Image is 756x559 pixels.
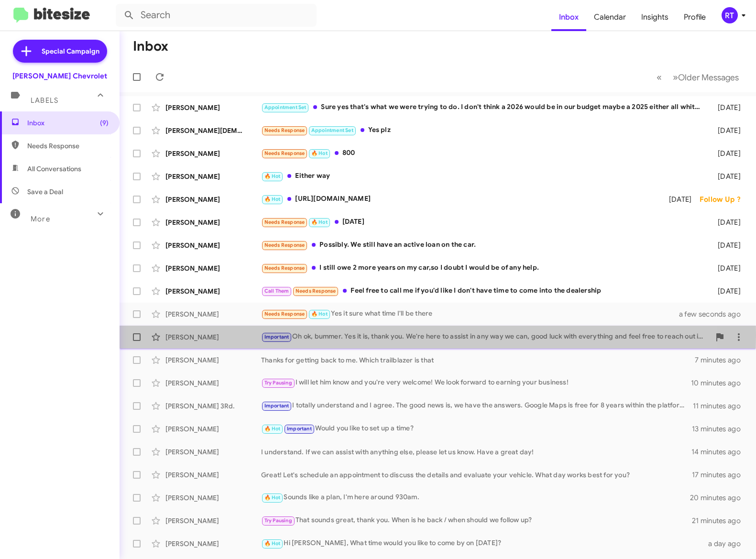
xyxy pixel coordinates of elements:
[165,447,261,457] div: [PERSON_NAME]
[657,71,662,83] span: «
[165,516,261,526] div: [PERSON_NAME]
[695,355,748,365] div: 7 minutes ago
[692,470,748,480] div: 17 minutes ago
[551,3,586,31] a: Inbox
[27,141,109,151] span: Needs Response
[165,493,261,503] div: [PERSON_NAME]
[705,241,748,250] div: [DATE]
[264,173,281,179] span: 🔥 Hot
[722,7,738,23] div: RT
[651,67,668,87] button: Previous
[165,103,261,112] div: [PERSON_NAME]
[264,127,305,133] span: Needs Response
[705,218,748,227] div: [DATE]
[264,196,281,202] span: 🔥 Hot
[27,118,109,128] span: Inbox
[705,539,748,548] div: a day ago
[261,263,705,274] div: I still owe 2 more years on my car,so I doubt I would be of any help.
[264,380,292,386] span: Try Pausing
[676,3,713,31] span: Profile
[31,215,50,223] span: More
[133,39,168,54] h1: Inbox
[264,334,289,340] span: Important
[261,217,705,228] div: [DATE]
[634,3,676,31] a: Insights
[261,447,691,457] div: I understand. If we can assist with anything else, please let us know. Have a great day!
[165,263,261,273] div: [PERSON_NAME]
[264,265,305,271] span: Needs Response
[165,309,261,319] div: [PERSON_NAME]
[261,377,691,388] div: I will let him know and you're very welcome! We look forward to earning your business!
[311,311,328,317] span: 🔥 Hot
[27,164,81,174] span: All Conversations
[261,470,692,480] div: Great! Let's schedule an appointment to discuss the details and evaluate your vehicle. What day w...
[264,288,289,294] span: Call Them
[165,470,261,480] div: [PERSON_NAME]
[261,331,710,342] div: Oh ok, bummer. Yes it is, thank you. We're here to assist in any way we can, good luck with every...
[261,171,705,182] div: Either way
[691,378,748,388] div: 10 minutes ago
[678,72,739,83] span: Older Messages
[264,403,289,409] span: Important
[264,311,305,317] span: Needs Response
[261,194,660,205] div: [URL][DOMAIN_NAME]
[705,263,748,273] div: [DATE]
[287,426,312,432] span: Important
[264,426,281,432] span: 🔥 Hot
[261,102,705,113] div: Sure yes that's what we were trying to do. I don't think a 2026 would be in our budget maybe a 20...
[264,517,292,524] span: Try Pausing
[692,424,748,434] div: 13 minutes ago
[261,308,691,319] div: Yes it sure what time I'll be there
[42,46,99,56] span: Special Campaign
[261,515,692,526] div: That sounds great, thank you. When is he back / when should we follow up?
[705,286,748,296] div: [DATE]
[651,67,745,87] nav: Page navigation example
[311,219,328,225] span: 🔥 Hot
[705,126,748,135] div: [DATE]
[165,149,261,158] div: [PERSON_NAME]
[264,242,305,248] span: Needs Response
[165,195,261,204] div: [PERSON_NAME]
[692,516,748,526] div: 21 minutes ago
[660,195,700,204] div: [DATE]
[261,538,705,549] div: Hi [PERSON_NAME], What time would you like to come by on [DATE]?
[311,150,328,156] span: 🔥 Hot
[261,148,705,159] div: 800
[296,288,336,294] span: Needs Response
[264,150,305,156] span: Needs Response
[261,125,705,136] div: Yes plz
[261,492,691,503] div: Sounds like a plan, I'm here around 930am.
[116,4,317,27] input: Search
[27,187,63,197] span: Save a Deal
[691,493,748,503] div: 20 minutes ago
[264,104,307,110] span: Appointment Set
[261,240,705,251] div: Possibly. We still have an active loan on the car.
[261,423,692,434] div: Would you like to set up a time?
[165,401,261,411] div: [PERSON_NAME] 3Rd.
[705,103,748,112] div: [DATE]
[165,355,261,365] div: [PERSON_NAME]
[705,172,748,181] div: [DATE]
[264,494,281,501] span: 🔥 Hot
[261,285,705,296] div: Feel free to call me if you'd like I don't have time to come into the dealership
[165,126,261,135] div: [PERSON_NAME][DEMOGRAPHIC_DATA]
[13,40,107,63] a: Special Campaign
[261,400,693,411] div: I totally understand and I agree. The good news is, we have the answers. Google Maps is free for ...
[165,539,261,548] div: [PERSON_NAME]
[693,401,748,411] div: 11 minutes ago
[700,195,748,204] div: Follow Up ?
[691,309,748,319] div: a few seconds ago
[165,218,261,227] div: [PERSON_NAME]
[691,447,748,457] div: 14 minutes ago
[100,118,109,128] span: (9)
[165,424,261,434] div: [PERSON_NAME]
[667,67,745,87] button: Next
[586,3,634,31] a: Calendar
[165,286,261,296] div: [PERSON_NAME]
[713,7,745,23] button: RT
[311,127,353,133] span: Appointment Set
[165,241,261,250] div: [PERSON_NAME]
[165,172,261,181] div: [PERSON_NAME]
